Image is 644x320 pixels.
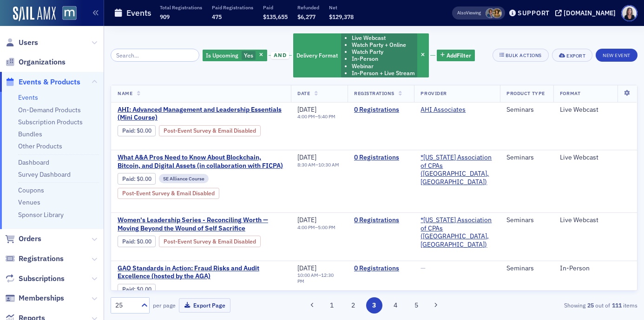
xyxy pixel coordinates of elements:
[421,154,493,186] a: *[US_STATE] Association of CPAs ([GEOGRAPHIC_DATA], [GEOGRAPHIC_DATA])
[18,106,81,114] a: On-Demand Products
[506,90,545,96] span: Product Type
[506,216,547,224] div: Seminars
[421,216,493,249] span: *Maryland Association of CPAs (Timonium, MD)
[19,234,41,244] span: Orders
[271,52,289,59] span: and
[297,272,334,284] time: 12:30 PM
[297,272,341,284] div: –
[122,286,134,293] a: Paid
[297,90,310,96] span: Date
[297,224,335,230] div: –
[345,297,361,314] button: 2
[19,77,80,87] span: Events & Products
[263,13,288,20] span: $135,655
[263,4,288,11] p: Paid
[457,10,466,16] div: Also
[352,55,415,62] li: In-Person
[366,297,382,314] button: 3
[153,301,176,309] label: per page
[297,216,316,224] span: [DATE]
[560,216,631,224] div: Live Webcast
[354,216,407,224] a: 0 Registrations
[18,170,71,179] a: Survey Dashboard
[122,238,134,245] a: Paid
[354,90,394,96] span: Registrations
[468,301,637,309] div: Showing out of items
[118,173,156,184] div: Paid: 0 - $0
[62,6,77,20] img: SailAMX
[297,153,316,161] span: [DATE]
[506,106,547,114] div: Seminars
[421,106,479,114] span: AHI Associates
[486,8,495,18] span: Chris Dougherty
[118,154,284,170] a: What A&A Pros Need to Know About Blockchain, Bitcoin, and Digital Assets (in collaboration with F...
[5,254,64,264] a: Registrations
[18,93,38,102] a: Events
[318,113,335,120] time: 5:40 PM
[137,286,151,293] span: $0.00
[493,49,549,62] button: Bulk Actions
[421,154,493,186] span: *Maryland Association of CPAs (Timonium, MD)
[118,236,156,247] div: Paid: 0 - $0
[318,224,335,230] time: 5:00 PM
[13,6,56,21] img: SailAMX
[297,272,318,278] time: 10:00 AM
[126,7,151,19] h1: Events
[621,5,637,21] span: Profile
[5,57,66,67] a: Organizations
[115,301,136,310] div: 25
[297,224,315,230] time: 4:00 PM
[421,264,426,272] span: —
[203,50,267,61] div: Yes
[122,175,134,182] a: Paid
[5,38,38,48] a: Users
[596,51,637,59] a: New Event
[5,293,64,303] a: Memberships
[564,9,616,17] div: [DOMAIN_NAME]
[159,174,209,183] div: SE Alliance Course
[329,4,354,11] p: Net
[352,48,415,55] li: Watch Party
[506,154,547,162] div: Seminars
[212,4,253,11] p: Paid Registrations
[118,264,284,281] a: GAO Standards in Action: Fraud Risks and Audit Excellence (hosted by the AGA)
[506,264,547,273] div: Seminars
[118,90,132,96] span: Name
[552,49,592,62] button: Export
[18,142,62,150] a: Other Products
[137,175,151,182] span: $0.00
[122,127,137,134] span: :
[437,50,475,61] button: AddFilter
[212,13,222,20] span: 475
[457,10,481,16] span: Viewing
[18,186,44,194] a: Coupons
[352,63,415,70] li: Webinar
[318,161,339,168] time: 10:30 AM
[159,125,261,136] div: Post-Event Survey
[421,106,466,114] a: AHI Associates
[118,188,219,199] div: Post-Event Survey
[122,127,134,134] a: Paid
[18,198,40,206] a: Venues
[122,238,137,245] span: :
[118,284,156,295] div: Paid: 0 - $0
[19,38,38,48] span: Users
[492,8,502,18] span: Laura Swann
[160,4,202,11] p: Total Registrations
[19,57,66,67] span: Organizations
[122,286,137,293] span: :
[19,254,64,264] span: Registrations
[118,216,284,232] a: Women's Leadership Series - Reconciling Worth — Moving Beyond the Wound of Self Sacrifice
[18,211,64,219] a: Sponsor Library
[18,158,49,166] a: Dashboard
[560,264,631,273] div: In-Person
[297,162,339,168] div: –
[352,70,415,77] li: In-Person + Live Stream
[297,105,316,114] span: [DATE]
[387,297,403,314] button: 4
[297,161,315,168] time: 8:30 AM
